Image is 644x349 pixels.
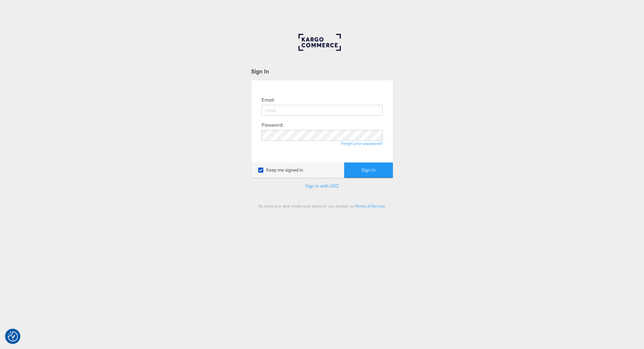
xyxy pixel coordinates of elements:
a: Terms of Service [355,203,385,209]
a: Sign in with SSO [305,183,339,189]
img: Revisit consent button [8,331,18,342]
a: Forgot your password? [341,141,383,146]
label: Password: [262,122,283,128]
div: Sign In [251,67,393,75]
button: Sign In [344,162,393,178]
label: Email: [262,97,274,103]
div: By signing in and creating an account, you accept our . [251,203,393,209]
button: Consent Preferences [8,331,18,342]
input: Email [262,105,383,116]
label: Keep me signed in [258,167,303,173]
